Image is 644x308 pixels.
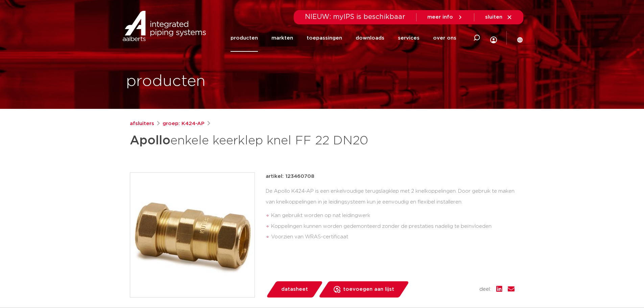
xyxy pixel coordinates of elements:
a: over ons [433,24,456,52]
span: NIEUW: myIPS is beschikbaar [305,14,405,20]
a: producten [231,24,258,52]
a: markten [271,24,293,52]
div: my IPS [490,22,497,54]
a: services [398,24,420,52]
nav: Menu [231,24,456,52]
span: toevoegen aan lijst [343,284,394,295]
h1: producten [126,71,206,92]
a: downloads [356,24,384,52]
div: De Apollo K424-AP is een enkelvoudige terugslagklep met 2 knelkoppelingen. Door gebruik te maken ... [266,186,515,245]
a: sluiten [485,14,512,20]
h1: enkele keerklep knel FF 22 DN20 [130,131,384,151]
a: datasheet [266,281,323,298]
img: Product Image for Apollo enkele keerklep knel FF 22 DN20 [130,173,255,297]
span: meer info [427,15,453,20]
a: toepassingen [307,24,342,52]
a: afsluiters [130,120,154,128]
a: groep: K424-AP [163,120,205,128]
strong: Apollo [130,135,170,147]
p: artikel: 123460708 [266,172,314,181]
a: meer info [427,14,463,20]
li: Voorzien van WRAS-certificaat [271,232,515,242]
span: deel: [479,285,491,293]
span: datasheet [281,284,308,295]
span: sluiten [485,15,502,20]
li: Kan gebruikt worden op nat leidingwerk [271,210,515,221]
li: Koppelingen kunnen worden gedemonteerd zonder de prestaties nadelig te beïnvloeden [271,221,515,232]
